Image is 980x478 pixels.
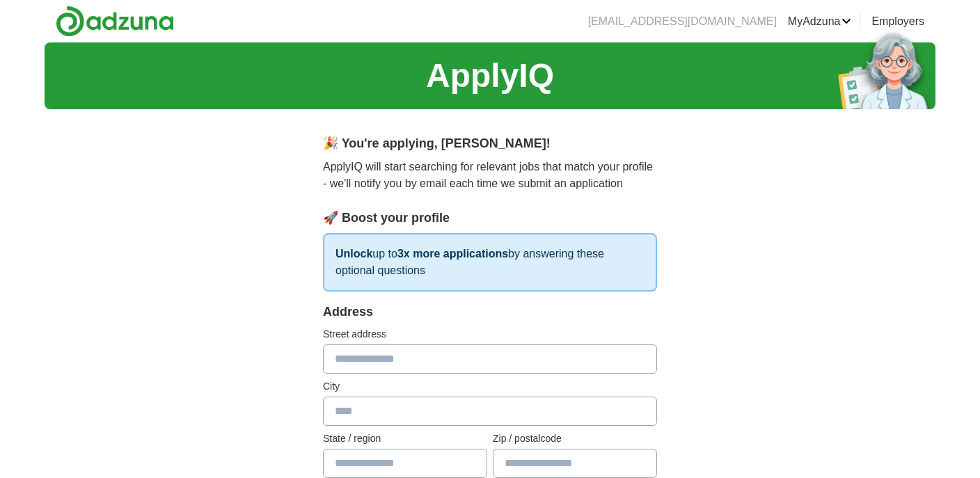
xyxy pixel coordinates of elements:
div: Address [323,303,657,321]
div: 🎉 You're applying , [PERSON_NAME] ! [323,134,657,153]
img: Adzuna logo [56,6,174,37]
label: State / region [323,431,487,446]
strong: Unlock [335,248,372,260]
label: Street address [323,327,657,342]
strong: 3x more applications [397,248,508,260]
a: Employers [871,13,924,30]
label: Zip / postalcode [493,431,657,446]
p: up to by answering these optional questions [323,233,657,292]
li: [EMAIL_ADDRESS][DOMAIN_NAME] [588,13,777,30]
div: 🚀 Boost your profile [323,209,657,228]
h1: ApplyIQ [426,51,554,101]
a: MyAdzuna [788,13,852,30]
p: ApplyIQ will start searching for relevant jobs that match your profile - we'll notify you by emai... [323,159,657,192]
label: City [323,379,657,394]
